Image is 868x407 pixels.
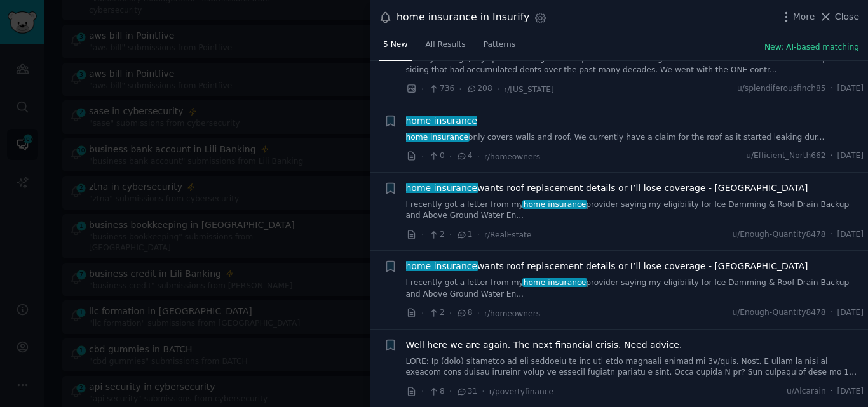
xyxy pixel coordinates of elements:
[421,83,424,96] span: ·
[831,229,833,241] span: ·
[406,260,808,273] span: wants roof replacement details or I’ll lose coverage - [GEOGRAPHIC_DATA]
[405,116,478,126] span: home insurance
[383,39,407,51] span: 5 New
[737,83,826,95] span: u/splendiferousfinch85
[522,278,587,287] span: home insurance
[456,150,472,162] span: 4
[421,307,424,320] span: ·
[406,338,682,352] a: Well here we are again. The next financial crisis. Need advice.
[522,200,587,209] span: home insurance
[837,150,864,162] span: [DATE]
[456,386,477,397] span: 31
[406,356,864,378] a: LORE: Ip (dolo) sitametco ad eli seddoeiu te inc utl etdo magnaali enimad mi 3v/quis. Nost, E ull...
[837,386,864,397] span: [DATE]
[764,42,859,53] button: New: AI-based matching
[819,10,859,23] button: Close
[397,10,529,25] div: home insurance in Insurify
[428,229,444,241] span: 2
[793,10,815,23] span: More
[831,386,833,397] span: ·
[428,386,444,397] span: 8
[732,307,825,319] span: u/Enough-Quantity8478
[456,229,472,241] span: 1
[837,83,864,95] span: [DATE]
[406,277,864,300] a: I recently got a letter from myhome insuranceprovider saying my eligibility for Ice Damming & Roo...
[497,83,499,96] span: ·
[780,10,815,23] button: More
[406,114,478,128] a: home insurance
[484,309,540,318] span: r/homeowners
[837,307,864,319] span: [DATE]
[489,387,553,396] span: r/povertyfinance
[482,385,484,398] span: ·
[449,228,452,241] span: ·
[406,132,864,143] a: home insuranceonly covers walls and roof. We currently have a claim for the roof as it started le...
[484,39,515,51] span: Patterns
[425,39,465,51] span: All Results
[405,183,478,193] span: home insurance
[831,150,833,162] span: ·
[477,150,480,163] span: ·
[421,385,424,398] span: ·
[835,10,859,23] span: Close
[428,150,444,162] span: 0
[459,83,461,96] span: ·
[406,182,808,195] a: home insurancewants roof replacement details or I’ll lose coverage - [GEOGRAPHIC_DATA]
[484,152,540,161] span: r/homeowners
[428,307,444,319] span: 2
[831,307,833,319] span: ·
[477,307,480,320] span: ·
[466,83,492,95] span: 208
[405,133,470,142] span: home insurance
[379,35,412,61] a: 5 New
[421,228,424,241] span: ·
[449,150,452,163] span: ·
[837,229,864,241] span: [DATE]
[787,386,826,397] span: u/Alcarain
[449,307,452,320] span: ·
[732,229,825,241] span: u/Enough-Quantity8478
[504,85,554,94] span: r/[US_STATE]
[421,150,424,163] span: ·
[479,35,520,61] a: Patterns
[428,83,454,95] span: 736
[406,53,864,76] a: A few years ago, my spouse and I got some quotes for new siding. Our house was old and we wanted ...
[449,385,452,398] span: ·
[477,228,480,241] span: ·
[484,230,531,239] span: r/RealEstate
[421,35,470,61] a: All Results
[405,261,478,271] span: home insurance
[406,260,808,273] a: home insurancewants roof replacement details or I’ll lose coverage - [GEOGRAPHIC_DATA]
[456,307,472,319] span: 8
[406,182,808,195] span: wants roof replacement details or I’ll lose coverage - [GEOGRAPHIC_DATA]
[746,150,826,162] span: u/Efficient_North662
[406,199,864,222] a: I recently got a letter from myhome insuranceprovider saying my eligibility for Ice Damming & Roo...
[831,83,833,95] span: ·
